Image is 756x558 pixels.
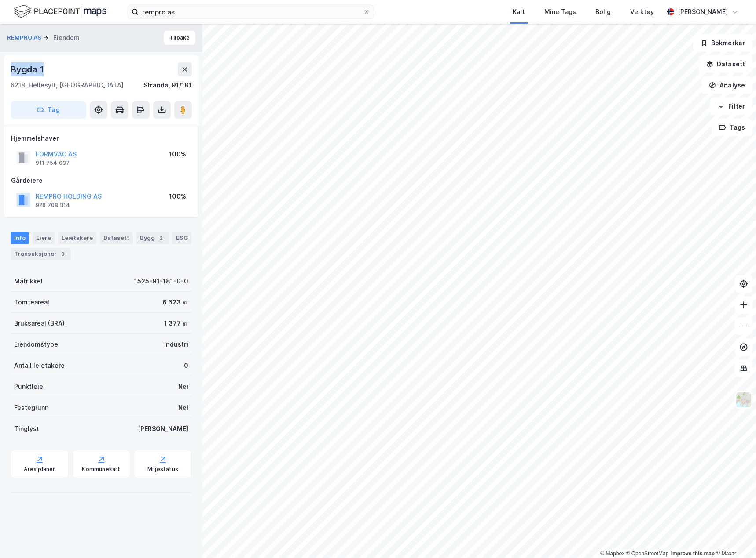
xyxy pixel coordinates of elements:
button: Tag [11,101,86,119]
button: Bokmerker [693,34,752,52]
div: 6 623 ㎡ [162,297,188,308]
div: Stranda, 91/181 [143,80,192,91]
div: Nei [178,381,188,392]
input: Søk på adresse, matrikkel, gårdeiere, leietakere eller personer [139,5,363,18]
a: Improve this map [671,551,715,557]
div: Miljøstatus [147,466,178,473]
div: Bygg [136,232,169,244]
div: 2 [157,234,165,243]
div: Bygda 1 [11,62,46,76]
div: Verktøy [630,7,654,17]
div: 1 377 ㎡ [164,318,188,329]
div: Eiendom [53,33,80,43]
div: 928 708 314 [36,202,70,209]
button: Analyse [701,76,752,94]
div: Arealplaner [24,466,55,473]
div: Eiendomstype [14,339,58,350]
div: [PERSON_NAME] [678,7,728,17]
img: logo.f888ab2527a4732fd821a326f86c7f29.svg [14,4,106,19]
div: Punktleie [14,381,43,392]
div: Kommunekart [82,466,120,473]
button: Filter [710,98,752,115]
img: Z [735,391,752,408]
a: Mapbox [600,551,624,557]
div: Hjemmelshaver [11,133,191,144]
button: Datasett [699,55,752,73]
div: Transaksjoner [11,248,71,260]
div: 100% [169,191,186,202]
div: 0 [184,360,188,371]
div: Nei [178,402,188,413]
div: Antall leietakere [14,360,65,371]
div: Matrikkel [14,276,43,286]
div: Tomteareal [14,297,49,308]
div: Industri [164,339,188,350]
div: Datasett [100,232,133,244]
div: ESG [172,232,191,244]
div: Tinglyst [14,424,39,434]
div: 1525-91-181-0-0 [134,276,188,286]
div: 911 754 037 [36,159,70,167]
div: Eiere [33,232,55,244]
div: Bruksareal (BRA) [14,318,65,329]
div: 100% [169,149,186,159]
div: Info [11,232,29,244]
button: Tilbake [164,31,195,45]
div: Kart [513,7,525,17]
div: Kontrollprogram for chat [712,516,756,558]
div: [PERSON_NAME] [138,424,188,434]
a: OpenStreetMap [626,551,669,557]
div: 6218, Hellesylt, [GEOGRAPHIC_DATA] [11,80,124,91]
div: Mine Tags [544,7,576,17]
div: Festegrunn [14,402,48,413]
div: Leietakere [58,232,96,244]
div: Gårdeiere [11,175,191,186]
div: Bolig [595,7,611,17]
button: REMPRO AS [7,33,43,42]
div: 3 [59,250,67,258]
button: Tags [712,119,752,136]
iframe: Chat Widget [712,516,756,558]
